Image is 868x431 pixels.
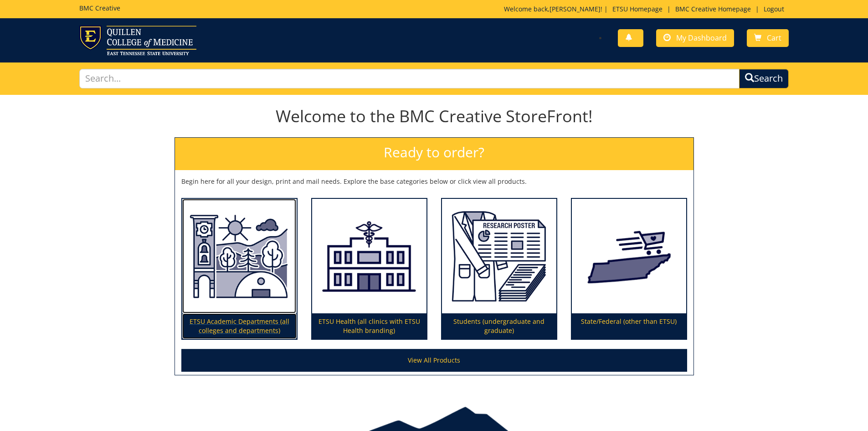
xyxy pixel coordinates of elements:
span: My Dashboard [676,33,727,43]
img: Students (undergraduate and graduate) [442,199,556,314]
p: ETSU Health (all clinics with ETSU Health branding) [312,313,426,339]
a: [PERSON_NAME] [550,5,601,13]
a: Cart [747,29,789,47]
h2: Ready to order? [175,138,693,170]
img: ETSU Academic Departments (all colleges and departments) [182,199,297,314]
img: ETSU Health (all clinics with ETSU Health branding) [312,199,426,314]
a: Logout [759,5,789,13]
a: ETSU Homepage [608,5,667,13]
h1: Welcome to the BMC Creative StoreFront! [175,107,694,125]
a: State/Federal (other than ETSU) [572,199,686,339]
a: ETSU Health (all clinics with ETSU Health branding) [312,199,426,339]
span: Cart [767,33,781,43]
a: View All Products [181,349,687,372]
p: Begin here for all your design, print and mail needs. Explore the base categories below or click ... [181,177,687,186]
p: State/Federal (other than ETSU) [572,313,686,339]
p: ETSU Academic Departments (all colleges and departments) [182,313,297,339]
button: Search [739,69,789,88]
p: Welcome back, ! | | | [504,5,789,14]
a: My Dashboard [656,29,734,47]
a: Students (undergraduate and graduate) [442,199,556,339]
h5: BMC Creative [79,5,120,11]
a: BMC Creative Homepage [671,5,755,13]
p: Students (undergraduate and graduate) [442,313,556,339]
img: ETSU logo [79,26,196,55]
input: Search... [79,69,740,88]
img: State/Federal (other than ETSU) [572,199,686,314]
a: ETSU Academic Departments (all colleges and departments) [182,199,297,339]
